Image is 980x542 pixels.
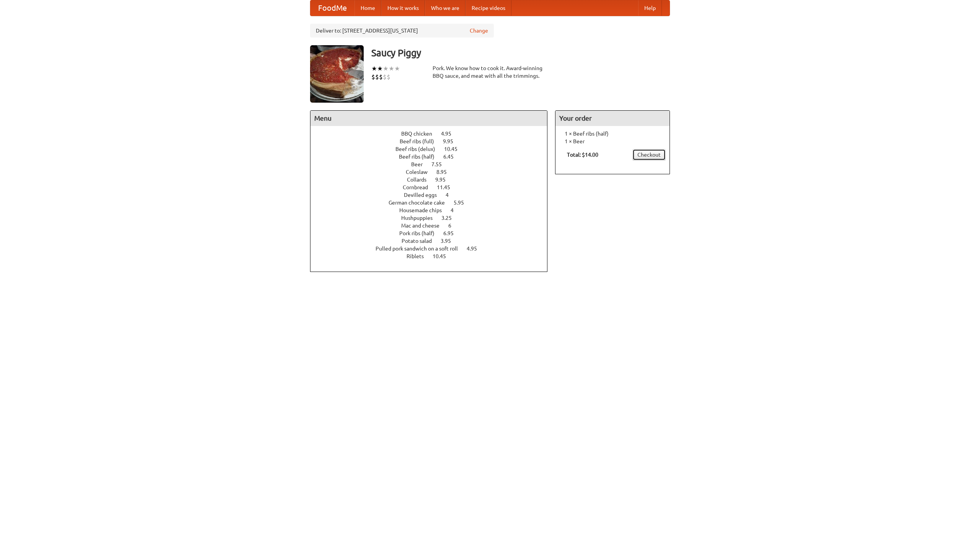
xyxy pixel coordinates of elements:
a: Mac and cheese 6 [401,223,465,229]
a: Devilled eggs 4 [404,192,463,198]
span: 4.95 [441,131,459,137]
span: Mac and cheese [401,223,447,229]
span: Collards [407,177,434,183]
li: 1 × Beer [559,138,666,145]
span: 5.95 [454,200,472,206]
li: $ [379,73,383,81]
a: Housemade chips 4 [399,207,468,213]
span: BBQ chicken [401,131,440,137]
li: $ [387,73,390,81]
span: German chocolate cake [389,200,452,206]
a: Change [470,27,488,34]
li: ★ [377,64,383,73]
a: German chocolate cake 5.95 [389,200,478,206]
div: Pork. We know how to cook it. Award-winning BBQ sauce, and meat with all the trimmings. [433,64,547,80]
li: ★ [394,64,400,73]
span: 6.45 [443,154,461,160]
span: Beef ribs (delux) [395,146,443,152]
a: Beer 7.55 [411,161,456,167]
span: Cornbread [403,184,436,190]
li: ★ [389,64,394,73]
a: BBQ chicken 4.95 [401,131,465,137]
a: Pork ribs (half) 6.95 [399,230,468,236]
a: Riblets 10.45 [407,253,460,259]
span: 7.55 [431,161,449,167]
a: Beef ribs (half) 6.45 [399,154,468,160]
a: How it works [381,0,425,16]
span: 6 [448,223,459,229]
span: 11.45 [437,184,458,190]
span: 10.45 [444,146,465,152]
li: ★ [371,64,377,73]
li: $ [383,73,387,81]
a: Cornbread 11.45 [403,184,464,190]
span: Coleslaw [406,169,435,175]
span: 8.95 [436,169,454,175]
img: angular.jpg [310,45,364,103]
h4: Menu [310,111,547,126]
span: 3.95 [441,238,459,244]
a: Potato salad 3.95 [402,238,465,244]
a: Help [638,0,662,16]
span: 3.25 [441,215,459,221]
h4: Your order [555,111,670,126]
a: Beef ribs (delux) 10.45 [395,146,472,152]
b: Total: $14.00 [567,152,598,158]
span: Riblets [407,253,431,259]
a: Pulled pork sandwich on a soft roll 4.95 [376,246,491,252]
a: Beef ribs (full) 9.95 [400,138,467,144]
a: FoodMe [310,0,354,16]
a: Home [354,0,381,16]
a: Who we are [425,0,465,16]
span: Potato salad [402,238,439,244]
li: $ [375,73,379,81]
span: Hushpuppies [401,215,440,221]
h3: Saucy Piggy [371,45,670,61]
span: 9.95 [443,138,461,144]
span: 10.45 [433,253,454,259]
span: 6.95 [443,230,461,236]
span: Beer [411,161,430,167]
span: Pulled pork sandwich on a soft roll [376,246,465,252]
span: 4.95 [467,246,485,252]
li: 1 × Beef ribs (half) [559,130,666,138]
span: Pork ribs (half) [399,230,442,236]
a: Collards 9.95 [407,177,460,183]
span: Beef ribs (half) [399,154,442,160]
a: Checkout [632,149,666,160]
span: 4 [446,192,456,198]
li: ★ [383,64,389,73]
li: $ [371,73,375,81]
span: 9.95 [435,177,453,183]
span: 4 [451,207,461,213]
a: Hushpuppies 3.25 [401,215,466,221]
span: Beef ribs (full) [400,138,442,144]
span: Devilled eggs [404,192,444,198]
div: Deliver to: [STREET_ADDRESS][US_STATE] [310,24,494,38]
a: Recipe videos [465,0,511,16]
a: Coleslaw 8.95 [406,169,461,175]
span: Housemade chips [399,207,449,213]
